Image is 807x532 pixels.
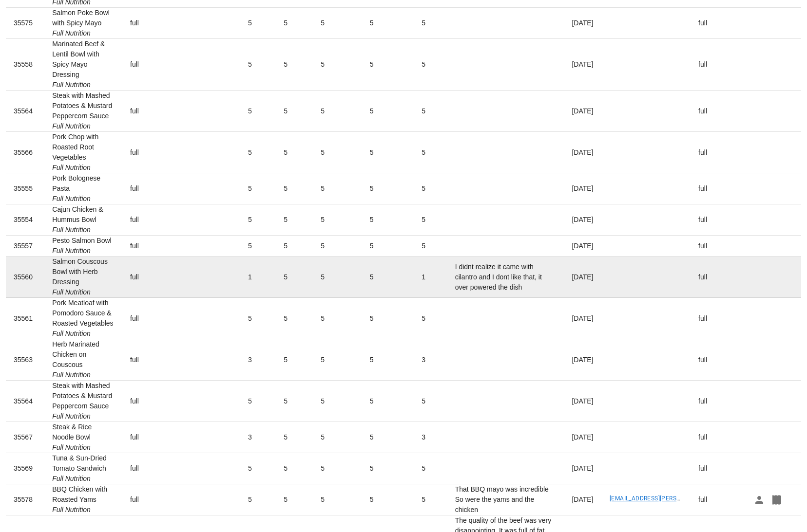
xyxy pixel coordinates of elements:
[240,236,276,257] td: 5
[313,422,362,453] td: 5
[414,204,447,236] td: 5
[44,298,122,339] td: Pork Meatloaf with Pomodoro Sauce & Roasted Vegetables
[362,422,414,453] td: 5
[691,236,743,257] td: full
[691,132,743,173] td: full
[414,484,447,515] td: 5
[122,132,174,173] td: full
[52,122,91,130] i: Full Nutrition
[52,506,91,514] i: Full Nutrition
[362,381,414,422] td: 5
[6,8,44,39] td: 35575
[6,39,44,91] td: 35558
[52,226,91,234] i: Full Nutrition
[6,484,44,515] td: 35578
[691,204,743,236] td: full
[276,173,313,204] td: 5
[362,484,414,515] td: 5
[362,339,414,381] td: 5
[691,381,743,422] td: full
[276,453,313,484] td: 5
[240,422,276,453] td: 3
[52,412,91,420] i: Full Nutrition
[44,132,122,173] td: Pork Chop with Roasted Root Vegetables
[122,236,174,257] td: full
[276,257,313,298] td: 5
[52,81,91,89] i: Full Nutrition
[44,173,122,204] td: Pork Bolognese Pasta
[362,132,414,173] td: 5
[414,381,447,422] td: 5
[414,39,447,91] td: 5
[44,422,122,453] td: Steak & Rice Noodle Bowl
[313,453,362,484] td: 5
[6,91,44,132] td: 35564
[6,422,44,453] td: 35567
[691,39,743,91] td: full
[447,484,564,515] td: That BBQ mayo was incredible So were the yams and the chicken
[276,132,313,173] td: 5
[276,484,313,515] td: 5
[362,173,414,204] td: 5
[691,484,743,515] td: full
[564,132,602,173] td: [DATE]
[122,257,174,298] td: full
[362,204,414,236] td: 5
[240,339,276,381] td: 3
[6,204,44,236] td: 35554
[240,453,276,484] td: 5
[313,484,362,515] td: 5
[313,132,362,173] td: 5
[122,298,174,339] td: full
[44,39,122,91] td: Marinated Beef & Lentil Bowl with Spicy Mayo Dressing
[44,381,122,422] td: Steak with Mashed Potatoes & Mustard Peppercorn Sauce
[44,257,122,298] td: Salmon Couscous Bowl with Herb Dressing
[313,236,362,257] td: 5
[313,298,362,339] td: 5
[122,484,174,515] td: full
[44,91,122,132] td: Steak with Mashed Potatoes & Mustard Peppercorn Sauce
[564,381,602,422] td: [DATE]
[240,484,276,515] td: 5
[44,8,122,39] td: Salmon Poke Bowl with Spicy Mayo
[414,298,447,339] td: 5
[414,339,447,381] td: 3
[276,381,313,422] td: 5
[52,443,91,451] i: Full Nutrition
[240,39,276,91] td: 5
[52,164,91,171] i: Full Nutrition
[313,91,362,132] td: 5
[276,91,313,132] td: 5
[564,298,602,339] td: [DATE]
[122,339,174,381] td: full
[564,484,602,515] td: [DATE]
[122,381,174,422] td: full
[6,453,44,484] td: 35569
[122,204,174,236] td: full
[564,91,602,132] td: [DATE]
[564,453,602,484] td: [DATE]
[44,339,122,381] td: Herb Marinated Chicken on Couscous
[276,39,313,91] td: 5
[6,298,44,339] td: 35561
[313,257,362,298] td: 5
[44,484,122,515] td: BBQ Chicken with Roasted Yams
[52,29,91,37] i: Full Nutrition
[691,257,743,298] td: full
[313,204,362,236] td: 5
[691,298,743,339] td: full
[564,173,602,204] td: [DATE]
[240,132,276,173] td: 5
[122,453,174,484] td: full
[240,381,276,422] td: 5
[52,195,91,202] i: Full Nutrition
[691,422,743,453] td: full
[240,204,276,236] td: 5
[564,204,602,236] td: [DATE]
[564,8,602,39] td: [DATE]
[414,173,447,204] td: 5
[276,204,313,236] td: 5
[240,298,276,339] td: 5
[6,381,44,422] td: 35564
[414,453,447,484] td: 5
